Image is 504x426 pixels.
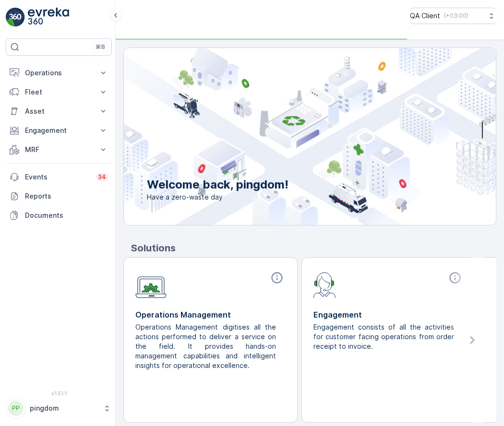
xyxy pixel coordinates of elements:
button: Engagement [6,121,112,140]
a: Reports [6,187,112,206]
a: Documents [6,206,112,225]
p: Engagement [25,126,93,135]
p: Fleet [25,87,93,97]
p: Reports [25,191,108,201]
button: PPpingdom [6,398,112,418]
img: city illustration [81,48,496,225]
button: MRF [6,140,112,159]
button: QA Client(+03:00) [410,8,496,24]
p: Solutions [131,241,496,255]
span: v 1.51.1 [6,390,112,396]
p: 34 [98,173,106,181]
a: Events34 [6,167,112,187]
p: ( +03:00 ) [444,12,468,20]
p: Engagement consists of all the activities for customer facing operations from order receipt to in... [313,322,456,351]
button: Asset [6,102,112,121]
img: logo [6,8,25,27]
img: module-icon [313,271,336,298]
div: PP [8,401,24,416]
button: Operations [6,63,112,83]
p: QA Client [410,11,440,21]
p: MRF [25,145,93,154]
p: Asset [25,106,93,116]
span: Have a zero-waste day [147,192,288,202]
p: Welcome back, pingdom! [147,177,288,192]
button: Fleet [6,83,112,102]
p: ⌘B [96,43,105,51]
p: Operations [25,68,93,78]
img: logo_light-DOdMpM7g.png [28,8,69,27]
p: Documents [25,211,108,220]
p: Events [25,172,90,182]
p: Operations Management digitises all the actions performed to deliver a service on the field. It p... [135,322,278,370]
p: Engagement [313,309,464,320]
img: module-icon [135,271,167,298]
p: pingdom [30,403,98,413]
p: Operations Management [135,309,286,320]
